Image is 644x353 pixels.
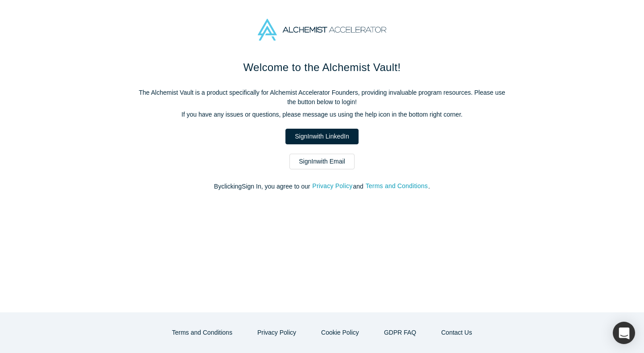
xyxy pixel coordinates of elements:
[135,182,509,191] p: By clicking Sign In , you agree to our and .
[289,154,355,169] a: SignInwith Email
[163,325,242,340] button: Terms and Conditions
[285,129,358,144] a: SignInwith LinkedIn
[135,88,509,107] p: The Alchemist Vault is a product specifically for Alchemist Accelerator Founders, providing inval...
[135,59,509,76] h1: Welcome to the Alchemist Vault!
[365,181,429,191] button: Terms and Conditions
[432,325,481,340] button: Contact Us
[248,325,305,340] button: Privacy Policy
[135,110,509,119] p: If you have any issues or questions, please message us using the help icon in the bottom right co...
[312,181,353,191] button: Privacy Policy
[375,325,425,340] a: GDPR FAQ
[258,19,386,41] img: Alchemist Accelerator Logo
[312,325,368,340] button: Cookie Policy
